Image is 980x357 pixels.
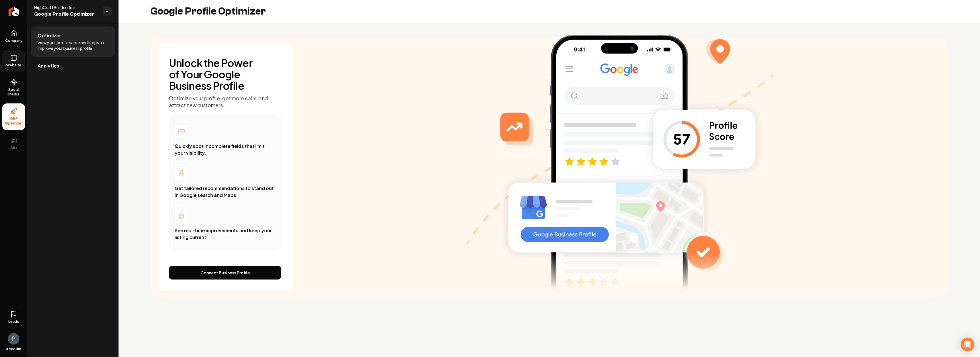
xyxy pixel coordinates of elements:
[2,25,25,48] a: Company
[34,5,98,10] span: HighCraft Builders Inc
[8,331,19,344] button: Open user button
[2,132,25,155] button: Ads
[8,146,20,150] span: Ads
[169,95,281,109] p: Optimize your profile, get more calls, and attract new customers.
[2,87,25,97] span: Social Media
[38,40,108,51] span: View your profile score and steps to improve your business profile
[169,266,281,280] button: Connect Business Profile
[31,57,115,75] a: Analytics
[175,185,275,199] p: Get tailored recommendations to stand out in Google search and Maps.
[150,6,266,17] h2: Google Profile Optimizer
[38,62,59,69] span: Analytics
[3,38,25,43] span: Company
[2,74,25,101] a: Social Media
[8,319,19,324] span: Leads
[6,347,22,351] span: Account
[169,57,260,91] h1: Unlock the Power of Your Google Business Profile
[4,63,24,68] span: Website
[175,227,275,241] p: See real-time improvements and keep your listing current.
[961,338,974,351] div: Open Intercom Messenger
[8,333,19,344] img: Paul Edwards
[2,117,25,126] span: GBP Optimizer
[175,143,275,156] p: Quickly spot incomplete fields that limit your visibility.
[2,50,25,72] a: Website
[2,306,25,329] a: Leads
[34,10,98,18] span: Google Profile Optimizer
[9,7,19,16] img: Rebolt Logo
[38,32,61,39] span: Optimizer
[466,23,774,289] img: GBP Optimizer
